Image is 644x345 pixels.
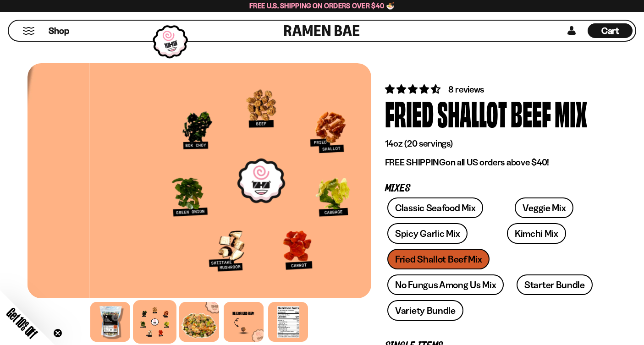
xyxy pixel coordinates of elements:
span: 8 reviews [448,84,484,95]
a: Cart [588,21,633,41]
span: Cart [601,25,619,36]
span: Free U.S. Shipping on Orders over $40 🍜 [249,1,395,10]
button: Mobile Menu Trigger [22,27,35,35]
span: 4.62 stars [385,83,442,95]
p: 14oz (20 servings) [385,138,603,149]
div: Shallot [437,96,507,130]
span: Shop [49,25,69,37]
a: Classic Seafood Mix [387,197,483,218]
p: on all US orders above $40! [385,157,603,168]
strong: FREE SHIPPING [385,157,446,168]
a: Variety Bundle [387,300,463,321]
div: Fried [385,96,434,130]
a: Veggie Mix [515,197,573,218]
a: Shop [49,23,69,38]
a: Kimchi Mix [507,223,566,244]
button: Close teaser [53,329,62,338]
a: No Fungus Among Us Mix [387,274,504,295]
a: Spicy Garlic Mix [387,223,468,244]
p: Mixes [385,184,603,193]
div: Mix [555,96,587,130]
a: Starter Bundle [517,274,593,295]
div: Beef [511,96,551,130]
span: Get 10% Off [4,305,40,341]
